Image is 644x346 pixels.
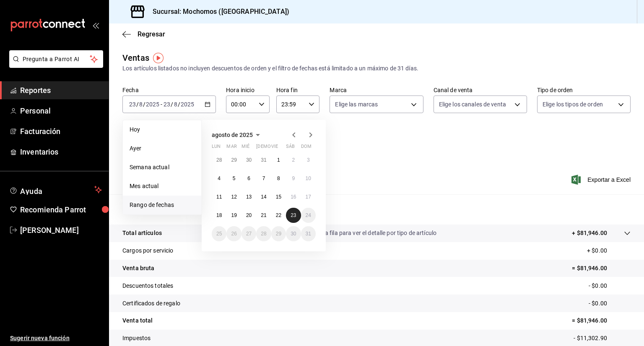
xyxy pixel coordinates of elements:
button: 3 de agosto de 2025 [301,152,316,168]
span: Elige las marcas [335,100,378,108]
abbr: 24 de agosto de 2025 [306,212,311,218]
p: Venta total [122,316,153,325]
img: Tooltip marker [153,53,164,63]
label: Hora inicio [226,87,270,93]
button: 19 de agosto de 2025 [226,208,241,223]
abbr: 16 de agosto de 2025 [291,194,296,200]
span: Inventarios [20,146,102,158]
p: + $0.00 [587,246,631,255]
abbr: 31 de agosto de 2025 [306,231,311,237]
abbr: 28 de agosto de 2025 [261,231,266,237]
button: 13 de agosto de 2025 [241,189,256,204]
button: 2 de agosto de 2025 [286,152,301,168]
span: Personal [20,105,102,116]
p: Descuentos totales [122,281,173,290]
button: 16 de agosto de 2025 [286,189,301,204]
abbr: 7 de agosto de 2025 [262,176,265,181]
button: 11 de agosto de 2025 [212,189,226,204]
button: 7 de agosto de 2025 [256,171,271,186]
p: = $81,946.00 [572,264,631,273]
button: 23 de agosto de 2025 [286,208,301,223]
p: + $81,946.00 [572,229,607,238]
button: 26 de agosto de 2025 [226,226,241,241]
abbr: viernes [271,144,278,152]
p: = $81,946.00 [572,316,631,325]
abbr: 8 de agosto de 2025 [277,176,280,181]
button: Regresar [122,30,165,38]
abbr: 10 de agosto de 2025 [306,176,311,181]
button: 22 de agosto de 2025 [271,208,286,223]
button: 20 de agosto de 2025 [241,208,256,223]
abbr: 28 de julio de 2025 [216,157,222,163]
span: / [143,101,145,108]
span: / [171,101,173,108]
button: 30 de julio de 2025 [241,152,256,168]
button: Exportar a Excel [573,175,631,185]
label: Canal de venta [434,87,527,93]
abbr: 14 de agosto de 2025 [261,194,266,200]
p: Cargos por servicio [122,246,174,255]
span: Recomienda Parrot [20,204,102,215]
abbr: 3 de agosto de 2025 [307,157,310,163]
div: Los artículos listados no incluyen descuentos de orden y el filtro de fechas está limitado a un m... [122,64,631,73]
label: Tipo de orden [537,87,631,93]
h3: Sucursal: Mochomos ([GEOGRAPHIC_DATA]) [146,7,289,17]
label: Marca [330,87,423,93]
button: 10 de agosto de 2025 [301,171,316,186]
button: 17 de agosto de 2025 [301,189,316,204]
abbr: 13 de agosto de 2025 [246,194,252,200]
abbr: jueves [256,144,306,152]
p: Venta bruta [122,264,154,273]
span: agosto de 2025 [212,132,253,138]
p: Resumen [122,204,631,214]
button: 1 de agosto de 2025 [271,152,286,168]
input: ---- [145,101,160,108]
span: Hoy [130,125,195,134]
span: Pregunta a Parrot AI [23,55,90,64]
button: 5 de agosto de 2025 [226,171,241,186]
button: 27 de agosto de 2025 [241,226,256,241]
abbr: 21 de agosto de 2025 [261,212,266,218]
button: 31 de julio de 2025 [256,152,271,168]
button: 6 de agosto de 2025 [241,171,256,186]
button: agosto de 2025 [212,130,263,140]
abbr: 11 de agosto de 2025 [216,194,222,200]
abbr: 9 de agosto de 2025 [292,176,295,181]
abbr: 23 de agosto de 2025 [291,212,296,218]
abbr: 27 de agosto de 2025 [246,231,252,237]
abbr: 5 de agosto de 2025 [233,176,236,181]
abbr: 30 de agosto de 2025 [291,231,296,237]
p: Da clic en la fila para ver el detalle por tipo de artículo [297,229,436,238]
label: Hora fin [276,87,320,93]
button: 9 de agosto de 2025 [286,171,301,186]
input: -- [139,101,143,108]
abbr: 30 de julio de 2025 [246,157,252,163]
abbr: miércoles [241,144,249,152]
input: -- [163,101,171,108]
span: Reportes [20,85,102,96]
button: open_drawer_menu [92,22,99,28]
button: 29 de agosto de 2025 [271,226,286,241]
abbr: 17 de agosto de 2025 [306,194,311,200]
abbr: 15 de agosto de 2025 [276,194,281,200]
span: Semana actual [130,163,195,172]
button: 25 de agosto de 2025 [212,226,226,241]
button: 14 de agosto de 2025 [256,189,271,204]
abbr: 1 de agosto de 2025 [277,157,280,163]
label: Fecha [122,87,216,93]
span: Elige los tipos de orden [543,100,603,108]
p: - $0.00 [589,281,631,290]
abbr: 6 de agosto de 2025 [247,176,250,181]
abbr: 25 de agosto de 2025 [216,231,222,237]
abbr: 4 de agosto de 2025 [218,176,221,181]
span: Regresar [138,30,165,38]
span: Mes actual [130,182,195,191]
div: Ventas [122,52,149,64]
abbr: sábado [286,144,295,152]
abbr: 12 de agosto de 2025 [231,194,236,200]
span: / [178,101,180,108]
span: / [136,101,139,108]
span: - [161,101,162,108]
